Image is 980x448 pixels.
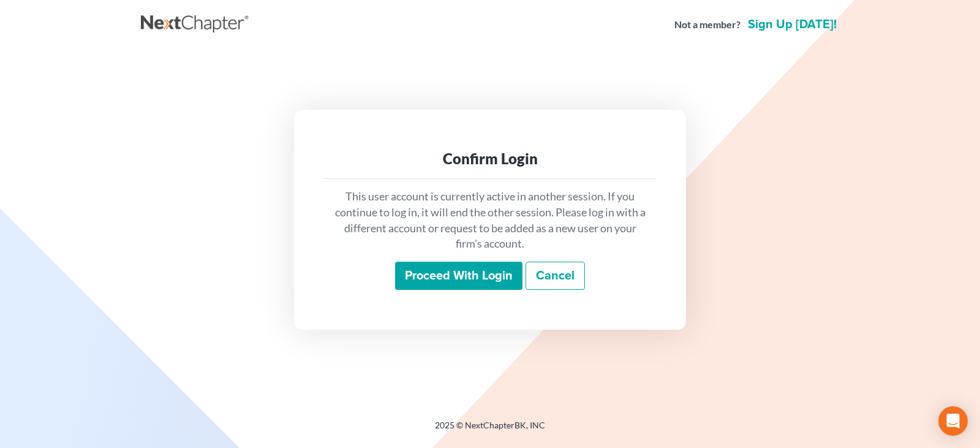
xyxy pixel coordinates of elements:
div: 2025 © NextChapterBK, INC [141,419,839,441]
input: Proceed with login [395,262,522,290]
div: Open Intercom Messenger [938,406,968,436]
a: Sign up [DATE]! [745,18,839,31]
a: Cancel [526,262,585,290]
strong: Not a member? [674,18,741,32]
p: This user account is currently active in another session. If you continue to log in, it will end ... [333,189,647,252]
div: Confirm Login [333,149,647,169]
